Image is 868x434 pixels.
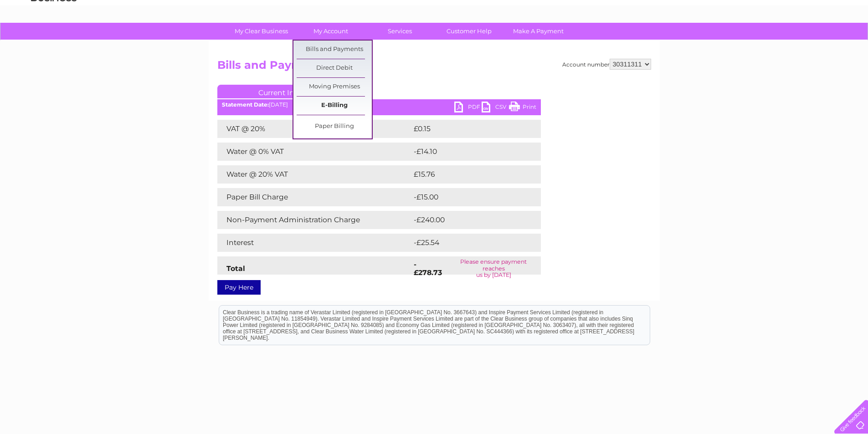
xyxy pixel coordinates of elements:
a: E-Billing [297,97,372,115]
a: Services [362,23,437,40]
strong: Total [226,264,245,273]
td: Non-Payment Administration Charge [217,211,411,229]
td: -£25.54 [411,234,524,252]
a: Moving Premises [297,78,372,96]
a: Print [509,102,536,115]
td: £15.76 [411,165,522,184]
td: Please ensure payment reaches us by [DATE] [447,256,540,281]
a: Telecoms [756,39,783,46]
a: PDF [454,102,482,115]
td: Interest [217,234,411,252]
a: 0333 014 3131 [696,5,759,16]
td: -£240.00 [411,211,526,229]
a: CSV [482,102,509,115]
h2: Bills and Payments [217,59,651,76]
a: Log out [838,39,859,46]
div: Clear Business is a trading name of Verastar Limited (registered in [GEOGRAPHIC_DATA] No. 3667643... [219,5,650,44]
strong: -£278.73 [414,260,442,277]
a: Customer Help [431,23,507,40]
a: Paper Billing [297,117,372,136]
div: Account number [562,59,651,70]
td: Water @ 0% VAT [217,143,411,161]
td: VAT @ 20% [217,120,411,138]
a: Pay Here [217,280,261,295]
td: -£15.00 [411,188,524,206]
a: Make A Payment [501,23,576,40]
a: Bills and Payments [297,41,372,59]
a: Blog [789,39,802,46]
div: [DATE] [217,102,541,108]
a: Water [708,39,725,46]
a: Contact [807,39,830,46]
img: logo.png [31,24,77,51]
td: -£14.10 [411,143,523,161]
a: Direct Debit [297,59,372,77]
a: Energy [730,39,750,46]
td: Paper Bill Charge [217,188,411,206]
td: £0.15 [411,120,518,138]
td: Water @ 20% VAT [217,165,411,184]
b: Statement Date: [222,101,269,108]
a: Current Invoice [217,85,354,98]
a: My Account [293,23,368,40]
a: My Clear Business [224,23,299,40]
